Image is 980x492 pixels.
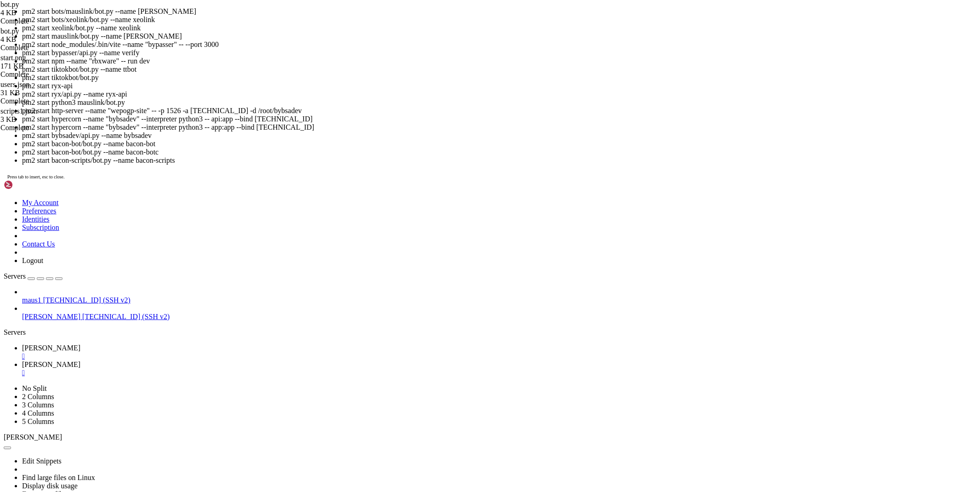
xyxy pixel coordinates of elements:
[4,230,860,238] x-row: Last login: [DATE] from [TECHNICAL_ID]
[4,74,860,82] x-row: Usage of /: 8.3% of 58.96GB Users logged in: 0
[0,107,92,124] span: scripts1.json
[4,4,860,11] x-row: Welcome to Ubuntu 22.04.5 LTS (GNU/Linux 5.15.0-157-generic x86_64)
[0,44,92,52] div: Complete
[0,107,37,115] span: scripts1.json
[4,238,860,246] x-row: root@humaneguide:~# mkdir bots/baconscripts
[0,124,92,132] div: Complete
[0,54,92,70] span: start.png
[4,19,860,27] x-row: * Documentation: [URL][DOMAIN_NAME]
[0,54,26,62] span: start.png
[4,160,860,168] x-row: 0 updates can be applied immediately.
[4,246,860,254] x-row: root@humaneguide:~# mkdir bots/baconscripts/images
[4,254,860,262] x-row: root@humaneguide:~# mkdir bots/baconscripts/database
[0,17,92,25] div: Complete
[4,183,860,191] x-row: Learn more about enabling ESM Apps service at [URL][DOMAIN_NAME]
[4,35,860,43] x-row: * Support: [URL][DOMAIN_NAME]
[0,27,19,35] span: bot.py
[4,176,860,183] x-row: 5 additional security updates can be applied with ESM Apps.
[4,90,860,97] x-row: Swap usage: 0% IPv6 address for ens3: [TECHNICAL_ID]
[0,80,30,88] span: users.json
[0,27,92,44] span: bot.py
[4,51,860,58] x-row: System information as of [DATE]
[0,62,92,70] div: 171 KB
[4,105,860,113] x-row: * Strictly confined Kubernetes makes edge and IoT secure. Learn how MicroK8s
[0,97,92,105] div: Complete
[4,207,860,215] x-row: Run 'do-release-upgrade' to upgrade to it.
[0,0,92,17] span: bot.py
[4,66,860,74] x-row: System load: 0.0 Processes: 98
[0,0,19,8] span: bot.py
[0,80,92,97] span: users.json
[0,9,92,17] div: 4 KB
[0,70,92,79] div: Complete
[4,129,860,137] x-row: [URL][DOMAIN_NAME]
[4,262,860,269] x-row: root@humaneguide:~# pm2 start
[4,199,860,207] x-row: New release '24.04.3 LTS' available.
[0,89,92,97] div: 31 KB
[4,144,860,152] x-row: Expanded Security Maintenance for Applications is not enabled.
[4,27,860,35] x-row: * Management: [URL][DOMAIN_NAME]
[4,82,860,90] x-row: Memory usage: 9% IPv4 address for ens3: [TECHNICAL_ID]
[120,262,124,269] div: (30, 33)
[4,113,860,121] x-row: just raised the bar for easy, resilient and secure K8s cluster deployment.
[0,115,92,124] div: 3 KB
[0,35,92,44] div: 4 KB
